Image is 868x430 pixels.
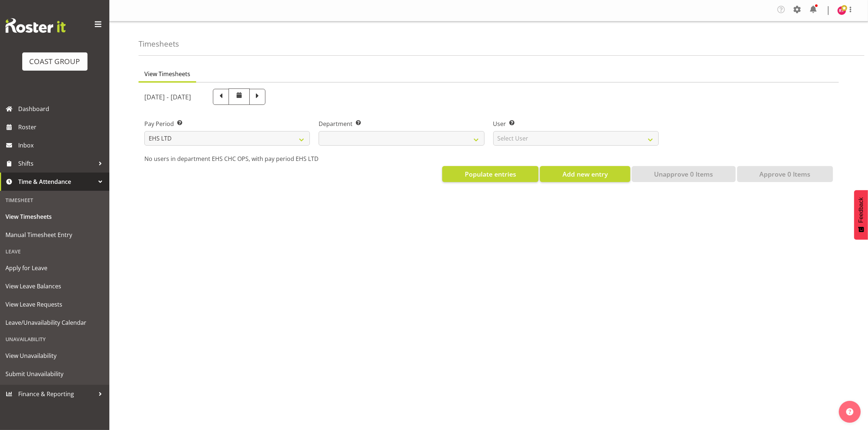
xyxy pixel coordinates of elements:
span: View Unavailability [5,350,104,361]
span: Leave/Unavailability Calendar [5,317,104,328]
a: View Timesheets [2,208,108,226]
span: Manual Timesheet Entry [5,229,104,240]
span: View Timesheets [144,70,190,78]
div: Unavailability [2,332,108,347]
img: Rosterit website logo [5,18,66,33]
span: Time & Attendance [18,176,95,187]
div: COAST GROUP [30,56,80,67]
span: Finance & Reporting [18,388,95,399]
a: Submit Unavailability [2,365,108,383]
span: Inbox [18,140,106,151]
a: Manual Timesheet Entry [2,226,108,244]
div: Timesheet [2,193,108,208]
span: Dashboard [18,103,106,114]
span: Feedback [858,197,864,223]
a: View Unavailability [2,347,108,365]
a: Apply for Leave [2,259,108,277]
h4: Timesheets [139,40,179,48]
span: Apply for Leave [5,263,104,273]
a: Leave/Unavailability Calendar [2,313,108,332]
a: View Leave Requests [2,295,108,313]
a: View Leave Balances [2,277,108,295]
span: Shifts [18,158,95,169]
button: Feedback - Show survey [854,190,868,240]
span: Submit Unavailability [5,368,104,379]
img: reuben-thomas8009.jpg [837,6,846,15]
span: View Timesheets [5,211,104,222]
div: Leave [2,244,108,259]
img: help-xxl-2.png [846,408,853,415]
span: View Leave Requests [5,299,104,310]
span: View Leave Balances [5,281,104,292]
span: Roster [18,122,106,133]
